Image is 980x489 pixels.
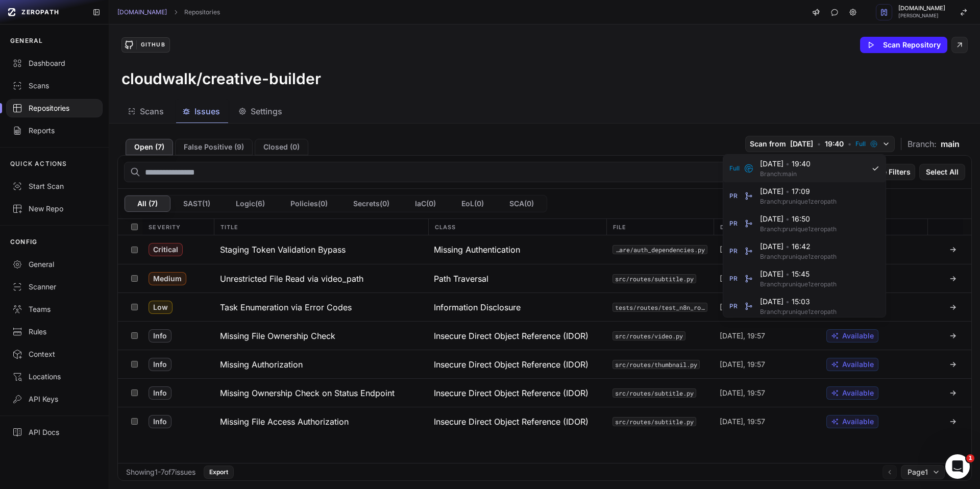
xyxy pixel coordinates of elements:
[118,407,971,435] div: Info Missing File Access Authorization Insecure Direct Object Reference (IDOR) src/routes/subtitl...
[12,427,96,437] div: API Docs
[428,219,606,235] div: Class
[149,272,186,285] span: Medium
[901,465,945,479] button: Page1
[729,192,738,200] span: PR
[12,282,96,292] div: Scanner
[898,13,945,18] span: [PERSON_NAME]
[434,415,589,428] span: Insecure Direct Object Reference (IDOR)
[919,164,965,180] button: Select All
[136,40,169,50] div: GitHub
[4,4,84,20] a: ZEROPATH
[118,264,971,292] div: Medium Unrestricted File Read via video_path Path Traversal src/routes/subtitle.py [DATE], 19:57 ...
[214,379,428,407] button: Missing Ownership Check on Status Endpoint
[12,259,96,270] div: General
[220,358,303,371] h3: Missing Authorization
[612,388,696,398] button: src/routes/subtitle.py
[434,273,488,285] span: Path Traversal
[720,274,765,284] span: [DATE], 19:57
[612,360,700,369] button: src/routes/thumbnail.py
[786,270,790,278] span: •
[12,81,96,91] div: Scans
[142,219,214,235] div: Severity
[434,330,589,342] span: Insecure Direct Object Reference (IDOR)
[12,181,96,191] div: Start Scan
[126,467,195,477] div: Showing 1 - 7 of 7 issues
[612,303,707,312] code: tests/routes/test_n8n_routes.py
[745,136,895,152] button: Scan from [DATE] • 19:40 • Full
[720,417,765,427] span: [DATE], 19:57
[214,293,428,321] button: Task Enumeration via Error Codes
[720,388,765,398] span: [DATE], 19:57
[941,138,960,150] span: main
[760,308,862,316] span: Branch: prunique1zeropath
[842,359,874,370] span: Available
[790,139,813,149] span: [DATE]
[714,219,821,235] div: Detected
[720,359,765,370] span: [DATE], 19:57
[908,138,937,150] span: Branch:
[220,243,346,256] h3: Staging Token Validation Bypass
[612,245,707,254] button: src/middleware/auth_dependencies.py
[760,241,873,252] span: [DATE] 16:42
[720,331,765,341] span: [DATE], 19:57
[170,195,223,212] button: SAST(1)
[612,331,685,340] code: src/routes/video.py
[175,139,253,155] button: False Positive (9)
[786,214,790,223] span: •
[340,195,402,212] button: Secrets(0)
[760,280,862,288] span: Branch: prunique1zeropath
[760,159,865,169] span: [DATE] 19:40
[908,467,928,477] span: Page 1
[172,9,179,16] svg: chevron right,
[612,417,696,426] button: src/routes/subtitle.py
[750,139,786,149] span: Scan from
[760,269,873,279] span: [DATE] 15:45
[966,454,974,462] span: 1
[606,219,714,235] div: File
[10,37,43,45] p: GENERAL
[729,164,740,173] span: Full
[12,58,96,68] div: Dashboard
[117,8,167,16] a: [DOMAIN_NAME]
[126,139,173,155] button: Open (7)
[12,349,96,359] div: Context
[118,350,971,378] div: Info Missing Authorization Insecure Direct Object Reference (IDOR) src/routes/thumbnail.py [DATE]...
[12,304,96,314] div: Teams
[118,378,971,407] div: Info Missing Ownership Check on Status Endpoint Insecure Direct Object Reference (IDOR) src/route...
[12,126,96,136] div: Reports
[723,154,886,317] div: Scan from [DATE] • 19:40 • Full
[149,415,171,428] span: Info
[12,103,96,113] div: Repositories
[214,322,428,350] button: Missing File Ownership Check
[149,386,171,400] span: Info
[278,195,340,212] button: Policies(0)
[214,350,428,378] button: Missing Authorization
[149,329,171,343] span: Info
[434,387,589,399] span: Insecure Direct Object Reference (IDOR)
[255,139,308,155] button: Closed (0)
[786,297,790,306] span: •
[612,274,696,283] button: src/routes/subtitle.py
[945,454,970,479] iframe: Intercom live chat
[220,301,352,313] h3: Task Enumeration via Error Codes
[214,219,428,235] div: Title
[220,273,363,285] h3: Unrestricted File Read via video_path
[786,187,790,195] span: •
[220,415,349,428] h3: Missing File Access Authorization
[118,292,971,321] div: Low Task Enumeration via Error Codes Information Disclosure tests/routes/test_n8n_routes.py [DATE...
[825,139,844,149] span: 19:40
[434,358,589,371] span: Insecure Direct Object Reference (IDOR)
[214,407,428,435] button: Missing File Access Authorization
[10,160,67,168] p: QUICK ACTIONS
[125,195,170,212] button: All (7)
[760,253,862,261] span: Branch: prunique1zeropath
[760,225,862,233] span: Branch: prunique1zeropath
[720,302,765,312] span: [DATE], 19:57
[842,388,874,398] span: Available
[817,139,821,149] span: •
[860,37,947,53] button: Scan Repository
[729,275,738,283] span: PR
[184,8,220,16] a: Repositories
